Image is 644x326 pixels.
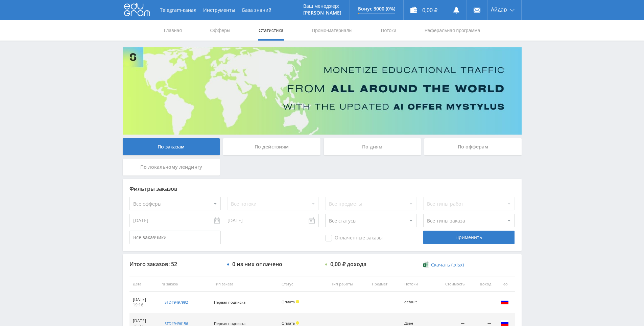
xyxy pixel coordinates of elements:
div: 0 из них оплачено [232,261,282,267]
div: Дзен [404,321,427,326]
div: Итого заказов: 52 [129,261,221,267]
div: std#9497992 [165,300,188,305]
th: Предмет [368,277,401,292]
a: Скачать (.xlsx) [423,261,464,268]
span: Оплаченные заказы [325,235,383,241]
div: По офферам [424,138,522,155]
img: Banner [123,47,522,135]
a: Реферальная программа [424,20,481,41]
img: xlsx [423,261,429,268]
span: Первая подписка [214,300,245,305]
th: Доход [468,277,494,292]
p: [PERSON_NAME] [303,10,341,16]
td: — [468,292,494,313]
div: По действиям [223,138,320,155]
th: Дата [129,277,159,292]
div: default [404,300,427,304]
input: Все заказчики [129,231,221,244]
div: По локальному лендингу [123,159,220,176]
span: Холд [296,300,299,303]
span: Первая подписка [214,321,245,326]
th: Стоимость [430,277,468,292]
th: Статус [278,277,328,292]
div: [DATE] [133,297,155,302]
a: Промо-материалы [311,20,353,41]
span: Оплата [282,299,295,304]
th: Гео [495,277,515,292]
td: — [430,292,468,313]
th: Тип работы [328,277,368,292]
div: По заказам [123,138,220,155]
span: Оплата [282,321,295,326]
span: Айдар [491,7,507,12]
div: 0,00 ₽ дохода [330,261,366,267]
div: 19:16 [133,302,155,308]
span: Холд [296,321,299,325]
div: По дням [324,138,421,155]
p: Ваш менеджер: [303,3,341,9]
span: Скачать (.xlsx) [431,262,464,267]
div: Применить [423,231,515,244]
img: rus.png [501,298,509,306]
a: Главная [163,20,183,41]
th: № заказа [158,277,211,292]
th: Тип заказа [211,277,278,292]
a: Статистика [258,20,284,41]
p: Бонус 3000 (0%) [358,6,395,11]
a: Офферы [210,20,231,41]
th: Потоки [401,277,430,292]
div: [DATE] [133,318,155,324]
div: Фильтры заказов [129,186,515,192]
a: Потоки [380,20,397,41]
